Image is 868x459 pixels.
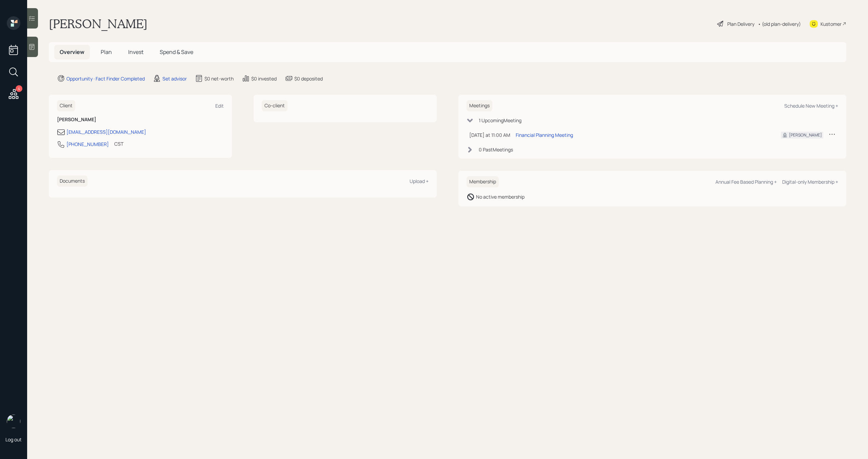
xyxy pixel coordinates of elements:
[5,436,22,443] div: Log out
[727,20,754,27] div: Plan Delivery
[160,48,193,56] span: Spend & Save
[467,176,499,187] h6: Membership
[784,103,838,109] div: Schedule New Meeting +
[60,48,84,56] span: Overview
[66,141,109,148] div: [PHONE_NUMBER]
[516,131,573,139] div: Financial Planning Meeting
[16,85,22,92] div: 4
[114,140,123,147] div: CST
[262,100,288,111] h6: Co-client
[469,131,510,139] div: [DATE] at 11:00 AM
[49,16,147,31] h1: [PERSON_NAME]
[467,100,492,111] h6: Meetings
[294,75,323,82] div: $0 deposited
[66,75,145,82] div: Opportunity · Fact Finder Completed
[57,117,224,123] h6: [PERSON_NAME]
[410,178,429,184] div: Upload +
[162,75,187,82] div: Set advisor
[758,20,801,27] div: • (old plan-delivery)
[479,117,521,124] div: 1 Upcoming Meeting
[128,48,143,56] span: Invest
[57,176,87,187] h6: Documents
[715,179,777,185] div: Annual Fee Based Planning +
[101,48,112,56] span: Plan
[251,75,277,82] div: $0 invested
[789,132,822,138] div: [PERSON_NAME]
[476,193,525,200] div: No active membership
[215,103,224,109] div: Edit
[66,128,146,135] div: [EMAIL_ADDRESS][DOMAIN_NAME]
[479,146,513,153] div: 0 Past Meeting s
[7,415,20,428] img: michael-russo-headshot.png
[821,20,842,27] div: Kustomer
[204,75,234,82] div: $0 net-worth
[57,100,75,111] h6: Client
[782,179,838,185] div: Digital-only Membership +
